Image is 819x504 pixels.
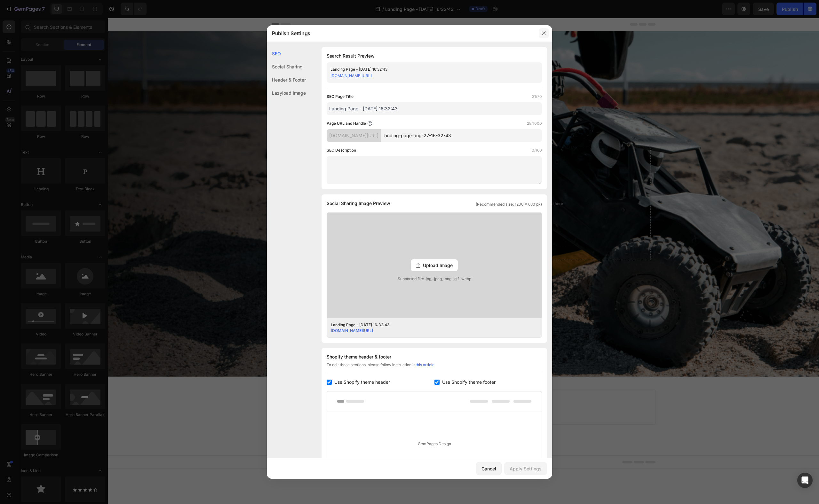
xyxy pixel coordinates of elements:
[532,147,542,154] label: 0/160
[327,120,366,127] label: Page URL and Handle
[340,368,371,375] span: Add section
[384,382,423,389] div: Add blank section
[532,93,542,100] label: 31/70
[327,362,542,373] div: To edit those sections, please follow instruction in
[327,102,542,115] input: Title
[201,130,266,136] p: Rated 4.5/5 Based on 895 Reviews
[510,465,542,472] div: Apply Settings
[334,378,390,386] span: Use Shopify theme header
[177,235,250,241] p: 30-day money-back guarantee included
[287,382,325,389] div: Choose templates
[504,462,547,475] button: Apply Settings
[210,221,246,228] div: Don’t Miss Out
[169,168,323,193] h2: Rich Text Editor. Editing area: main
[481,465,496,472] div: Cancel
[442,378,496,386] span: Use Shopify theme footer
[476,201,542,207] span: (Recommended size: 1200 x 630 px)
[200,130,266,137] div: Rich Text Editor. Editing area: main
[337,382,370,389] div: Generate layout
[327,200,390,207] span: Social Sharing Image Preview
[267,25,536,42] div: Publish Settings
[476,462,502,475] button: Cancel
[527,120,542,127] label: 28/1000
[331,322,528,328] div: Landing Page - [DATE] 16:32:43
[336,390,370,396] span: from URL or image
[797,473,813,488] div: Open Intercom Messenger
[169,217,287,232] button: Don’t Miss Out
[284,390,328,396] span: inspired by CRO experts
[327,147,356,154] label: SEO Description
[267,60,306,73] div: Social Sharing
[327,52,542,60] h1: Search Result Preview
[379,390,427,396] span: then drag & drop elements
[327,276,542,282] span: Supported file: .jpg, .jpeg, .png, .gif, .webp
[267,73,306,86] div: Header & Footer
[267,47,306,60] div: SEO
[327,129,381,142] div: [DOMAIN_NAME][URL]
[381,129,542,142] input: Handle
[169,140,323,167] p: NYTT [PERSON_NAME] [GEOGRAPHIC_DATA]
[169,139,323,168] div: Rich Text Editor. Editing area: main
[416,362,434,367] a: this article
[327,93,354,100] label: SEO Page Title
[421,183,455,188] div: Drop element here
[327,412,542,476] div: GemPages Design
[267,86,306,99] div: Lazyload Image
[327,353,542,361] div: Shopify theme header & footer
[330,66,528,73] div: Landing Page - [DATE] 16:32:43
[423,262,453,269] span: Upload Image
[169,193,323,209] p: Don't let this incredible opportunity slip away! Own the ultimate RC off-road vehicle now!
[331,328,373,333] a: [DOMAIN_NAME][URL]
[330,73,372,78] a: [DOMAIN_NAME][URL]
